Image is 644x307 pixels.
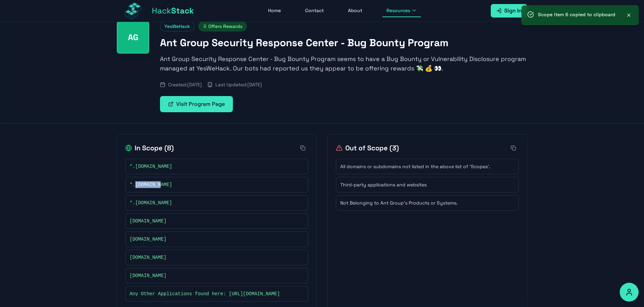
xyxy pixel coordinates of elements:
button: Close notification [625,11,633,19]
h1: Ant Group Security Response Center - Bug Bounty Program [160,37,527,49]
button: Resources [382,4,421,17]
button: Copy all in-scope items [297,143,308,153]
span: [DOMAIN_NAME] [130,218,166,224]
span: Offers Rewards [198,21,247,31]
a: Sign In [491,4,527,18]
span: Not Belonging to Ant Group’s Products or Systems. [340,199,458,206]
span: *.[DOMAIN_NAME] [130,163,172,170]
span: YesWeHack [160,21,194,31]
span: [DOMAIN_NAME] [130,272,166,279]
button: Copy all out-of-scope items [508,143,519,153]
h2: In Scope ( 8 ) [125,143,174,153]
p: Scope item 6 copied to clipboard [538,11,615,18]
span: Third-party applications and websites [340,181,427,188]
span: [DOMAIN_NAME] [130,254,166,261]
span: Last Updated: [DATE] [215,81,262,88]
span: Any Other Applications found here: [URL][DOMAIN_NAME] [130,290,280,297]
span: Created: [DATE] [168,81,202,88]
span: All domains or subdomains not listed in the above list of 'Scopes'. [340,163,490,170]
p: Ant Group Security Response Center - Bug Bounty Program seems to have a Bug Bounty or Vulnerabili... [160,54,527,73]
span: Sign In [504,7,522,15]
span: [DOMAIN_NAME] [130,236,166,243]
span: *.[DOMAIN_NAME] [130,199,172,206]
span: Hack [152,5,194,16]
span: Resources [386,7,410,14]
div: Ant Group Security Response Center - Bug Bounty Program [117,21,149,54]
button: Accessibility Options [620,283,639,302]
h2: Out of Scope ( 3 ) [336,143,399,153]
span: *.[DOMAIN_NAME] [130,181,172,188]
span: Stack [171,5,194,16]
a: Visit Program Page [160,96,233,112]
a: Contact [301,4,328,17]
a: About [344,4,366,17]
a: Home [264,4,285,17]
